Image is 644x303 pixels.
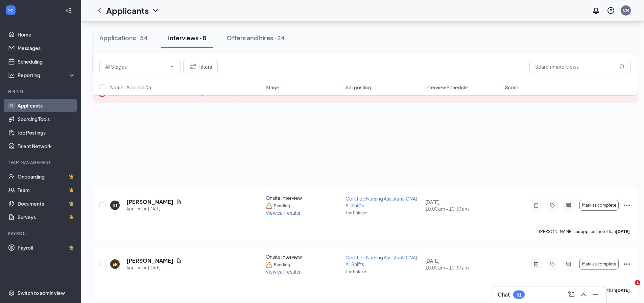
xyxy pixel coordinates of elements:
svg: MagnifyingGlass [619,64,625,69]
span: Pending [274,261,290,268]
span: Job posting [345,84,371,91]
svg: Warning [266,203,272,209]
a: TeamCrown [18,183,75,197]
p: [PERSON_NAME] has applied more than . [539,229,631,234]
div: Onsite Interview [266,253,341,260]
b: [DATE] [616,288,630,293]
svg: ActiveChat [565,203,573,208]
a: Sourcing Tools [18,112,75,126]
span: Certified Nursing Assistant (CNA) All Shifts [345,195,417,208]
button: Minimize [590,289,601,300]
span: Pending [274,203,290,209]
input: All Stages [105,63,167,70]
div: Team Management [8,160,74,165]
span: Interview Schedule [425,84,468,91]
svg: ActiveChat [565,261,573,267]
span: Certified Nursing Assistant (CNA) All Shifts [345,254,417,267]
svg: Filter [189,63,197,71]
a: SurveysCrown [18,210,75,224]
div: Hiring [8,89,74,94]
svg: Tag [548,203,556,208]
div: [DATE] [425,199,501,212]
svg: ActiveNote [532,203,540,208]
a: Scheduling [18,55,75,68]
span: Mark as complete [582,203,616,208]
span: View call results [266,269,300,275]
span: 10:00 am - 10:30 am [425,264,501,271]
svg: Settings [8,289,15,296]
svg: WorkstreamLogo [7,7,14,14]
div: [DATE] [425,257,501,271]
svg: Analysis [8,72,15,78]
svg: Minimize [592,290,600,299]
svg: Warning [266,261,272,268]
svg: ComposeMessage [567,290,575,299]
a: Applicants [18,99,75,112]
span: Stage [266,84,279,91]
svg: ChevronDown [169,64,175,69]
svg: QuestionInfo [607,6,615,15]
a: DocumentsCrown [18,197,75,210]
span: Mark as complete [582,262,616,266]
input: Search in interviews [529,60,631,73]
p: The Palazzo [345,210,421,216]
button: Mark as complete [579,200,619,211]
button: Filter Filters [183,60,218,73]
div: Applications · 54 [99,33,148,42]
svg: Tag [548,261,556,267]
div: CM [623,7,629,13]
h5: [PERSON_NAME] [126,257,173,264]
svg: Notifications [592,6,600,15]
svg: ChevronUp [579,290,588,299]
a: Job Postings [18,126,75,139]
b: [DATE] [616,229,630,234]
a: Home [18,28,75,41]
div: 31 [516,292,522,298]
a: Talent Network [18,139,75,153]
svg: ChevronLeft [95,6,103,15]
button: Mark as complete [579,259,619,270]
h3: Chat [498,291,510,298]
a: Messages [18,41,75,55]
div: Switch to admin view [18,289,65,296]
span: Name · Applied On [110,84,151,91]
h1: Applicants [106,5,149,16]
a: OnboardingCrown [18,170,75,183]
svg: ActiveNote [532,261,540,267]
svg: Document [176,258,182,263]
div: Payroll [8,231,74,236]
div: BT [113,203,117,208]
button: ComposeMessage [566,289,577,300]
svg: Document [176,199,182,205]
iframe: Intercom live chat [621,280,637,296]
svg: Collapse [65,7,72,14]
span: Score [505,84,519,91]
svg: ChevronDown [151,6,160,15]
button: ChevronUp [578,289,589,300]
h5: [PERSON_NAME] [126,198,173,206]
svg: Ellipses [623,260,631,268]
div: Reporting [18,72,76,78]
div: Onsite Interview [266,194,341,201]
span: View call results [266,210,300,216]
div: Applied on [DATE] [126,206,182,212]
div: Applied on [DATE] [126,264,182,271]
span: 10:00 am - 10:30 am [425,205,501,212]
svg: Ellipses [623,201,631,209]
div: Offers and hires · 24 [226,33,285,42]
div: ER [113,261,118,267]
div: Interviews · 8 [168,33,206,42]
a: PayrollCrown [18,241,75,254]
span: 1 [635,280,640,285]
p: The Palazzo [345,269,421,275]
